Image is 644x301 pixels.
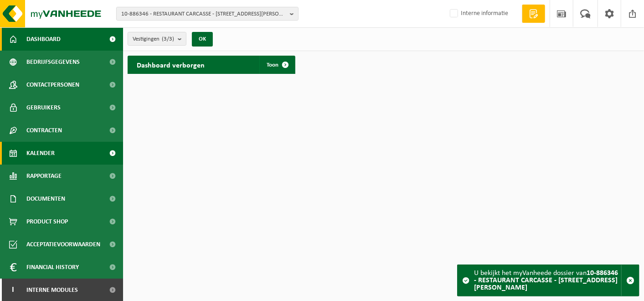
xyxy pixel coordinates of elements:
[26,73,79,96] span: Contactpersonen
[259,56,294,74] a: Toon
[267,62,278,68] span: Toon
[192,32,213,47] button: OK
[128,32,186,46] button: Vestigingen(3/3)
[26,119,62,142] span: Contracten
[116,7,299,21] button: 10-886346 - RESTAURANT CARCASSE - [STREET_ADDRESS][PERSON_NAME]
[26,256,79,279] span: Financial History
[26,210,68,233] span: Product Shop
[474,265,621,296] div: U bekijkt het myVanheede dossier van
[26,51,80,73] span: Bedrijfsgegevens
[26,142,55,165] span: Kalender
[121,7,286,21] span: 10-886346 - RESTAURANT CARCASSE - [STREET_ADDRESS][PERSON_NAME]
[162,36,174,42] count: (3/3)
[448,7,508,21] label: Interne informatie
[26,96,61,119] span: Gebruikers
[474,270,618,291] strong: 10-886346 - RESTAURANT CARCASSE - [STREET_ADDRESS][PERSON_NAME]
[26,165,62,187] span: Rapportage
[133,32,174,46] span: Vestigingen
[128,56,214,73] h2: Dashboard verborgen
[26,233,100,256] span: Acceptatievoorwaarden
[26,187,65,210] span: Documenten
[26,28,61,51] span: Dashboard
